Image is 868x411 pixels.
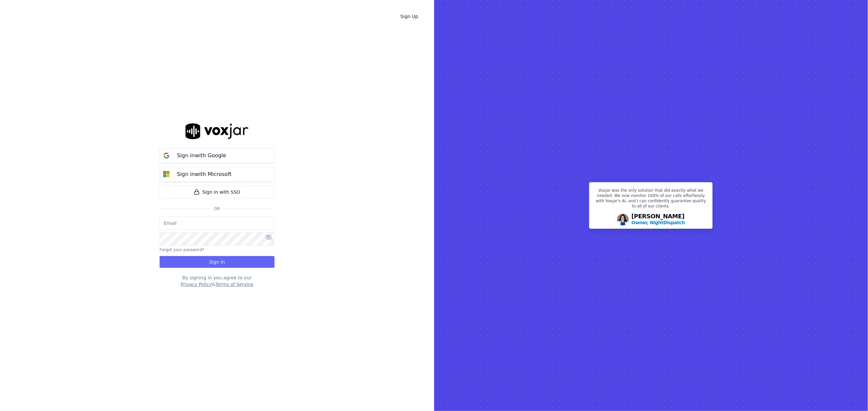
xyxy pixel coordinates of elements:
div: [PERSON_NAME] [632,213,685,226]
button: Sign inwith Microsoft [160,167,275,182]
p: Sign in with Microsoft [177,170,232,178]
button: Terms of Service [215,281,253,288]
span: Or [211,206,223,211]
button: Privacy Policy [181,281,212,288]
img: logo [186,123,249,139]
img: Avatar [617,214,629,226]
button: Sign inwith Google [160,148,275,163]
a: Sign in with SSO [160,186,275,198]
p: Voxjar was the only solution that did exactly what we needed. We now monitor 100% of our calls ef... [593,188,708,211]
a: Sign Up [395,11,423,22]
p: Sign in with Google [177,152,226,160]
button: Sign In [160,256,275,268]
img: google Sign in button [160,149,173,162]
p: Owner, NightDispatch [632,219,685,226]
input: Email [160,217,275,230]
img: microsoft Sign in button [160,168,173,181]
button: Forgot your password? [160,247,204,252]
div: By signing in you agree to our & [160,274,275,288]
